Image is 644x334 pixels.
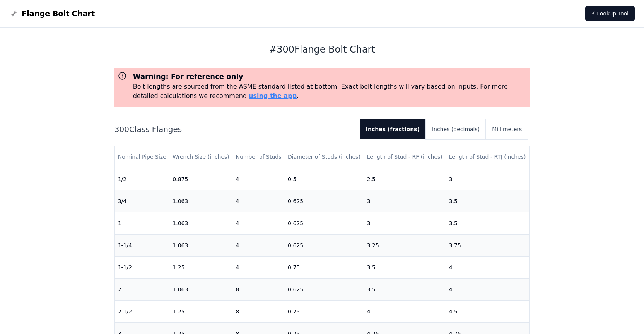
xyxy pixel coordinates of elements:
h3: Warning: For reference only [133,71,527,82]
th: Length of Stud - RTJ (inches) [446,146,530,168]
td: 4 [232,190,285,212]
td: 4 [364,300,446,322]
td: 3.5 [364,256,446,278]
td: 1.063 [169,190,232,212]
td: 1.25 [169,256,232,278]
td: 0.5 [285,168,364,190]
p: Bolt lengths are sourced from the ASME standard listed at bottom. Exact bolt lengths will vary ba... [133,82,527,101]
td: 1/2 [115,168,170,190]
td: 1.063 [169,234,232,256]
th: Number of Studs [232,146,285,168]
a: ⚡ Lookup Tool [585,6,635,21]
button: Inches (fractions) [360,119,426,139]
th: Length of Stud - RF (inches) [364,146,446,168]
th: Nominal Pipe Size [115,146,170,168]
td: 4 [446,278,530,300]
td: 1-1/4 [115,234,170,256]
a: using the app [249,92,297,99]
td: 0.625 [285,212,364,234]
h2: 300 Class Flanges [114,124,354,135]
td: 3 [364,190,446,212]
td: 0.75 [285,256,364,278]
td: 4 [232,234,285,256]
td: 0.625 [285,234,364,256]
td: 4 [232,212,285,234]
td: 4 [232,256,285,278]
td: 4.5 [446,300,530,322]
td: 1 [115,212,170,234]
h1: # 300 Flange Bolt Chart [114,43,530,56]
td: 1-1/2 [115,256,170,278]
td: 1.063 [169,278,232,300]
td: 3.5 [446,212,530,234]
td: 8 [232,300,285,322]
td: 2.5 [364,168,446,190]
td: 0.875 [169,168,232,190]
td: 3.5 [364,278,446,300]
td: 8 [232,278,285,300]
td: 1.063 [169,212,232,234]
button: Inches (decimals) [426,119,486,139]
td: 2 [115,278,170,300]
td: 4 [232,168,285,190]
td: 0.625 [285,278,364,300]
th: Wrench Size (inches) [169,146,232,168]
a: Flange Bolt Chart LogoFlange Bolt Chart [9,8,95,19]
td: 1.25 [169,300,232,322]
td: 0.625 [285,190,364,212]
td: 3/4 [115,190,170,212]
td: 3.5 [446,190,530,212]
td: 2-1/2 [115,300,170,322]
td: 3.75 [446,234,530,256]
td: 3.25 [364,234,446,256]
td: 3 [446,168,530,190]
td: 3 [364,212,446,234]
span: Flange Bolt Chart [22,8,95,19]
button: Millimeters [486,119,528,139]
td: 0.75 [285,300,364,322]
th: Diameter of Studs (inches) [285,146,364,168]
img: Flange Bolt Chart Logo [9,9,19,18]
td: 4 [446,256,530,278]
